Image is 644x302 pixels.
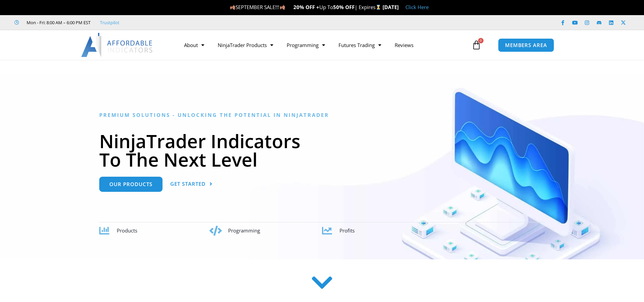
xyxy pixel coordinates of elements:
a: Programming [280,37,332,53]
a: About [177,37,211,53]
span: Profits [339,227,355,234]
span: SEPTEMBER SALE!!! Up To | Expires [230,4,382,10]
span: Mon - Fri: 8:00 AM – 6:00 PM EST [25,18,91,27]
span: MEMBERS AREA [505,43,547,48]
span: Products [117,227,137,234]
span: Our Products [109,182,152,187]
a: Click Here [405,4,429,10]
nav: Menu [177,37,470,53]
span: Programming [228,227,260,234]
a: 0 [462,35,491,55]
span: Get Started [170,181,206,186]
a: Our Products [99,177,163,192]
a: NinjaTrader Products [211,37,280,53]
img: LogoAI | Affordable Indicators – NinjaTrader [81,33,153,57]
span: 0 [478,38,484,43]
a: Reviews [388,37,420,53]
a: MEMBERS AREA [498,38,554,52]
a: Trustpilot [100,18,119,27]
strong: [DATE] [383,4,399,10]
h6: Premium Solutions - Unlocking the Potential in NinjaTrader [99,112,545,118]
a: Get Started [170,177,213,192]
strong: 20% OFF + [293,4,319,10]
img: 🍂 [230,5,235,10]
img: ⌛ [376,5,381,10]
a: Futures Trading [332,37,388,53]
h1: NinjaTrader Indicators To The Next Level [99,132,545,169]
img: 🍂 [280,5,285,10]
strong: 50% OFF [333,4,355,10]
